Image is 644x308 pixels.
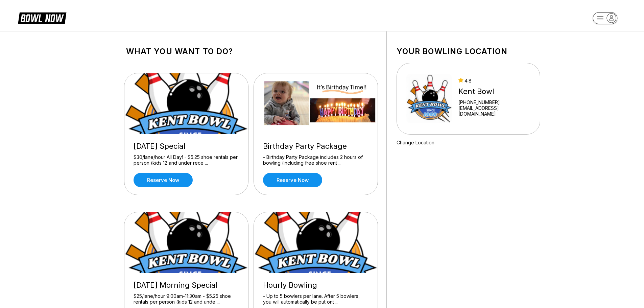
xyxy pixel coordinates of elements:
a: Change Location [397,140,434,145]
img: Sunday Morning Special [124,212,249,273]
div: $25/lane/hour 9:00am-11:30am - $5.25 shoe rentals per person (kids 12 and unde ... [134,293,239,305]
h1: What you want to do? [126,47,376,56]
h1: Your bowling location [397,47,540,56]
div: - Birthday Party Package includes 2 hours of bowling (including free shoe rent ... [263,154,368,166]
div: Hourly Bowling [263,281,368,290]
div: Birthday Party Package [263,142,368,151]
img: Hourly Bowling [254,212,378,273]
img: Kent Bowl [406,73,453,124]
img: Wednesday Special [124,73,249,134]
div: [DATE] Special [134,142,239,151]
div: [PHONE_NUMBER] [458,99,531,105]
a: Reserve now [134,173,193,187]
img: Birthday Party Package [254,73,378,134]
div: $30/lane/hour All Day! - $5.25 shoe rentals per person (kids 12 and under rece ... [134,154,239,166]
div: - Up to 5 bowlers per lane. After 5 bowlers, you will automatically be put ont ... [263,293,368,305]
a: [EMAIL_ADDRESS][DOMAIN_NAME] [458,105,531,117]
a: Reserve now [263,173,322,187]
div: 4.8 [458,78,531,84]
div: Kent Bowl [458,87,531,96]
div: [DATE] Morning Special [134,281,239,290]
